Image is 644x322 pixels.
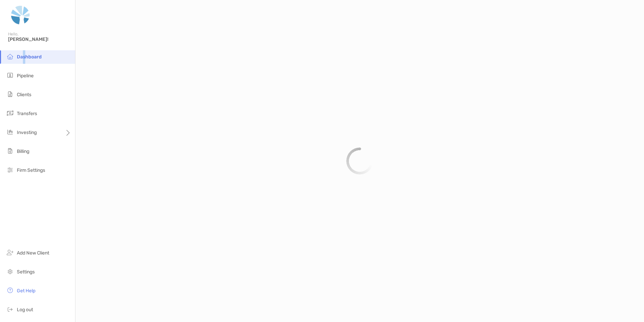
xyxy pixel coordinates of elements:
[6,267,14,275] img: settings icon
[17,130,37,135] span: Investing
[6,147,14,155] img: billing icon
[17,250,49,256] span: Add New Client
[6,109,14,117] img: transfers icon
[8,3,33,27] img: Zoe Logo
[6,90,14,98] img: clients icon
[8,36,71,42] span: [PERSON_NAME]!
[17,269,35,275] span: Settings
[17,288,35,294] span: Get Help
[6,166,14,174] img: firm-settings icon
[17,73,34,79] span: Pipeline
[17,92,31,98] span: Clients
[17,111,37,116] span: Transfers
[6,248,14,257] img: add_new_client icon
[6,305,14,313] img: logout icon
[17,167,45,173] span: Firm Settings
[6,71,14,79] img: pipeline icon
[17,307,33,313] span: Log out
[6,128,14,136] img: investing icon
[17,54,42,60] span: Dashboard
[17,149,29,154] span: Billing
[6,52,14,60] img: dashboard icon
[6,286,14,294] img: get-help icon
